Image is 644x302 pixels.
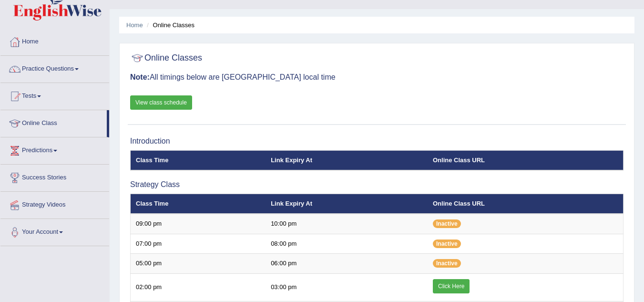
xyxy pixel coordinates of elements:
[266,273,428,301] td: 03:00 pm
[0,165,109,188] a: Success Stories
[130,137,624,146] h3: Introduction
[130,180,624,189] h3: Strategy Class
[0,110,107,134] a: Online Class
[130,73,150,81] b: Note:
[428,194,624,214] th: Online Class URL
[433,219,461,228] span: Inactive
[433,259,461,268] span: Inactive
[131,150,266,170] th: Class Time
[266,254,428,274] td: 06:00 pm
[131,234,266,254] td: 07:00 pm
[130,73,624,82] h3: All timings below are [GEOGRAPHIC_DATA] local time
[0,29,109,52] a: Home
[0,137,109,161] a: Predictions
[0,192,109,216] a: Strategy Videos
[433,279,470,293] a: Click Here
[266,214,428,234] td: 10:00 pm
[0,219,109,243] a: Your Account
[428,150,624,170] th: Online Class URL
[0,56,109,80] a: Practice Questions
[131,254,266,274] td: 05:00 pm
[130,95,192,110] a: View class schedule
[126,21,143,29] a: Home
[144,21,194,30] li: Online Classes
[266,234,428,254] td: 08:00 pm
[266,150,428,170] th: Link Expiry At
[131,273,266,301] td: 02:00 pm
[130,51,202,65] h2: Online Classes
[131,194,266,214] th: Class Time
[433,240,461,248] span: Inactive
[0,83,109,107] a: Tests
[131,214,266,234] td: 09:00 pm
[266,194,428,214] th: Link Expiry At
